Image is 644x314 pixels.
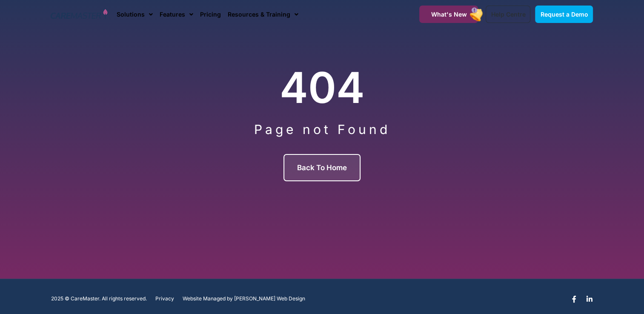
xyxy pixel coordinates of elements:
[491,11,525,18] span: Help Centre
[540,11,588,18] span: Request a Demo
[486,6,530,23] a: Help Centre
[419,6,478,23] a: What's New
[297,163,347,172] span: Back to Home
[51,296,147,302] p: 2025 © CareMaster. All rights reserved.
[155,296,174,302] a: Privacy
[535,6,593,23] a: Request a Demo
[283,154,361,181] a: Back to Home
[51,8,108,21] img: CareMaster Logo
[51,62,593,113] h2: 404
[234,296,305,302] a: [PERSON_NAME] Web Design
[183,296,233,302] span: Website Managed by
[431,11,467,18] span: What's New
[51,122,593,137] h2: Page not Found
